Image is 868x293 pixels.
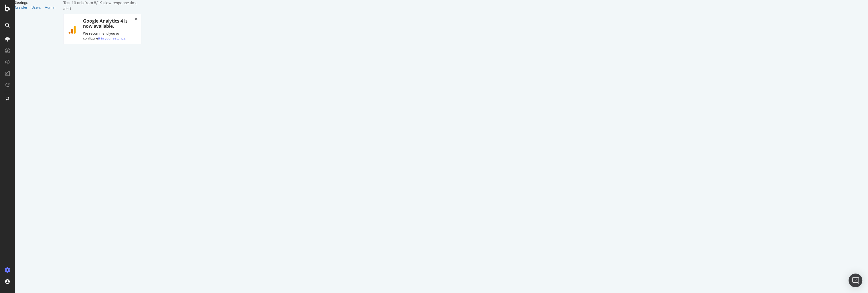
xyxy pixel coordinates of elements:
[45,5,55,10] a: Admin
[849,274,862,287] div: Open Intercom Messenger
[24,19,69,29] h1: Google Analytics 4 is now available.
[15,5,27,10] a: Crawler
[24,31,69,41] p: We recommend you to configure .
[39,36,66,41] a: it in your settings
[9,26,17,34] img: ga4.9118ffdc1441.svg
[31,5,41,10] a: Users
